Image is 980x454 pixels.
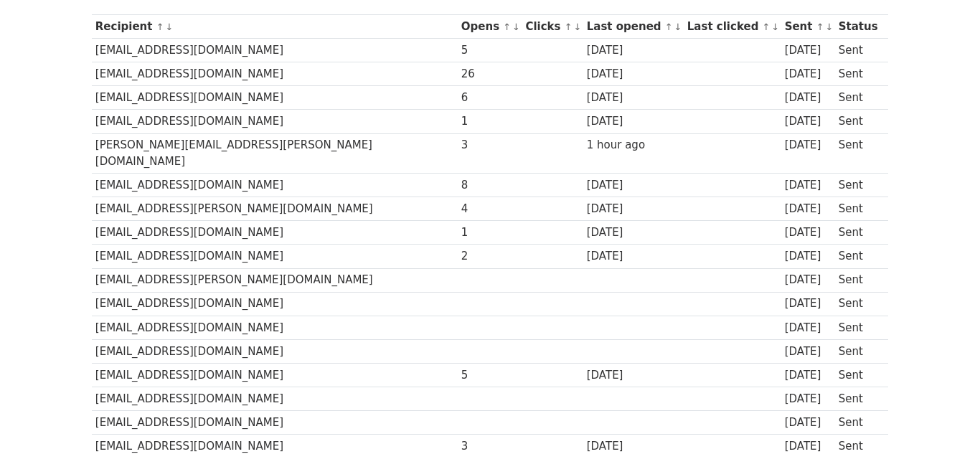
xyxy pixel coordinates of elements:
a: ↑ [503,22,511,32]
th: Last opened [583,15,684,39]
iframe: Chat Widget [908,385,980,454]
a: ↑ [565,22,573,32]
td: [EMAIL_ADDRESS][DOMAIN_NAME] [92,411,458,435]
div: [DATE] [587,66,680,82]
div: 1 [461,224,519,241]
td: Sent [835,62,881,86]
td: [EMAIL_ADDRESS][DOMAIN_NAME] [92,363,458,387]
div: 1 [461,113,519,130]
div: 5 [461,42,519,59]
td: [EMAIL_ADDRESS][DOMAIN_NAME] [92,339,458,363]
td: Sent [835,363,881,387]
a: ↓ [512,22,520,32]
td: [EMAIL_ADDRESS][DOMAIN_NAME] [92,316,458,339]
div: 4 [461,201,519,217]
td: [EMAIL_ADDRESS][DOMAIN_NAME] [92,387,458,411]
td: [EMAIL_ADDRESS][DOMAIN_NAME] [92,245,458,268]
td: Sent [835,245,881,268]
div: [DATE] [587,367,680,384]
div: [DATE] [785,224,832,241]
div: [DATE] [785,295,832,312]
th: Recipient [92,15,458,39]
td: Sent [835,387,881,411]
th: Status [835,15,881,39]
a: ↓ [165,22,173,32]
a: ↓ [674,22,682,32]
a: ↑ [665,22,673,32]
div: [DATE] [587,224,680,241]
div: [DATE] [785,272,832,288]
div: 3 [461,137,519,153]
div: 1 hour ago [587,137,680,153]
a: ↓ [825,22,833,32]
td: [EMAIL_ADDRESS][DOMAIN_NAME] [92,62,458,86]
a: ↓ [573,22,581,32]
div: 26 [461,66,519,82]
td: [EMAIL_ADDRESS][PERSON_NAME][DOMAIN_NAME] [92,268,458,292]
div: 5 [461,367,519,384]
div: 2 [461,248,519,265]
div: [DATE] [785,137,832,153]
td: Sent [835,133,881,174]
td: [EMAIL_ADDRESS][DOMAIN_NAME] [92,110,458,133]
div: [DATE] [587,201,680,217]
td: Sent [835,197,881,221]
td: Sent [835,411,881,435]
td: Sent [835,292,881,316]
div: [DATE] [785,66,832,82]
td: Sent [835,174,881,197]
td: [PERSON_NAME][EMAIL_ADDRESS][PERSON_NAME][DOMAIN_NAME] [92,133,458,174]
div: [DATE] [785,113,832,130]
th: Clicks [522,15,583,39]
th: Opens [458,15,522,39]
div: [DATE] [587,90,680,106]
td: Sent [835,221,881,245]
div: [DATE] [587,248,680,265]
td: Sent [835,110,881,133]
div: 6 [461,90,519,106]
div: [DATE] [785,90,832,106]
div: [DATE] [587,113,680,130]
a: ↑ [816,22,824,32]
a: ↓ [771,22,779,32]
div: [DATE] [785,415,832,431]
th: Sent [781,15,835,39]
div: 8 [461,177,519,194]
th: Last clicked [684,15,781,39]
td: Sent [835,86,881,110]
div: [DATE] [785,320,832,336]
div: [DATE] [785,344,832,360]
td: [EMAIL_ADDRESS][DOMAIN_NAME] [92,292,458,316]
div: [DATE] [785,367,832,384]
td: Sent [835,339,881,363]
td: Sent [835,316,881,339]
a: ↑ [156,22,164,32]
td: [EMAIL_ADDRESS][DOMAIN_NAME] [92,174,458,197]
td: [EMAIL_ADDRESS][DOMAIN_NAME] [92,86,458,110]
div: [DATE] [587,42,680,59]
div: [DATE] [785,42,832,59]
td: [EMAIL_ADDRESS][PERSON_NAME][DOMAIN_NAME] [92,197,458,221]
div: [DATE] [785,177,832,194]
div: [DATE] [587,177,680,194]
a: ↑ [763,22,771,32]
td: Sent [835,268,881,292]
td: [EMAIL_ADDRESS][DOMAIN_NAME] [92,221,458,245]
div: [DATE] [785,391,832,407]
div: [DATE] [785,248,832,265]
div: [DATE] [785,201,832,217]
td: [EMAIL_ADDRESS][DOMAIN_NAME] [92,39,458,62]
td: Sent [835,39,881,62]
